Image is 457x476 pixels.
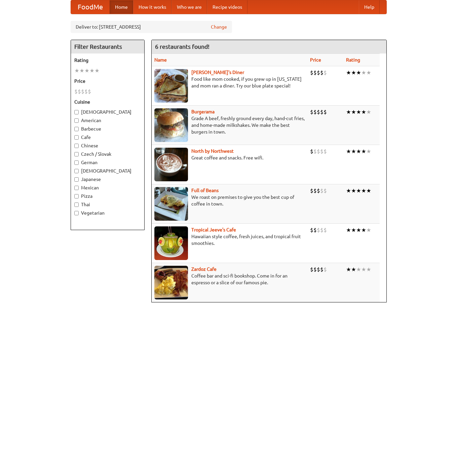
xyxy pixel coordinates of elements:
[317,266,320,273] li: $
[74,177,79,182] input: Japanese
[351,187,356,194] li: ★
[313,226,317,234] li: $
[74,109,141,115] label: [DEMOGRAPHIC_DATA]
[317,187,320,194] li: $
[346,57,360,63] a: Rating
[133,0,172,14] a: How it works
[74,160,79,165] input: German
[356,148,361,155] li: ★
[323,69,327,76] li: $
[74,168,141,174] label: [DEMOGRAPHIC_DATA]
[71,40,144,53] h4: Filter Restaurants
[79,67,84,74] li: ★
[310,148,313,155] li: $
[74,186,79,190] input: Mexican
[84,88,88,95] li: $
[74,211,79,215] input: Vegetarian
[346,226,351,234] li: ★
[191,227,236,232] a: Tropical Jeeve's Cafe
[346,148,351,155] li: ★
[191,266,217,272] a: Zardoz Cafe
[110,0,133,14] a: Home
[154,226,188,260] img: jeeves.jpg
[154,272,305,286] p: Coffee bar and sci-fi bookshop. Come in for an espresso or a slice of our famous pie.
[356,226,361,234] li: ★
[74,142,141,149] label: Chinese
[323,148,327,155] li: $
[320,148,323,155] li: $
[320,187,323,194] li: $
[154,76,305,89] p: Food like mom cooked, if you grew up in [US_STATE] and mom ran a diner. Try our blue plate special!
[320,226,323,234] li: $
[323,187,327,194] li: $
[361,226,366,234] li: ★
[356,187,361,194] li: ★
[323,108,327,116] li: $
[211,24,227,30] a: Change
[366,69,371,76] li: ★
[346,187,351,194] li: ★
[74,144,79,148] input: Chinese
[154,154,305,161] p: Great coffee and snacks. Free wifi.
[74,203,79,207] input: Thai
[346,108,351,116] li: ★
[361,108,366,116] li: ★
[74,78,141,84] h5: Price
[320,266,323,273] li: $
[359,0,380,14] a: Help
[154,148,188,181] img: north.jpg
[154,266,188,299] img: zardoz.jpg
[154,57,167,63] a: Name
[172,0,207,14] a: Who we are
[74,110,79,114] input: [DEMOGRAPHIC_DATA]
[154,233,305,247] p: Hawaiian style coffee, fresh juices, and tropical fruit smoothies.
[154,69,188,103] img: sallys.jpg
[191,109,215,114] a: Burgerama
[191,70,244,75] a: [PERSON_NAME]'s Diner
[366,266,371,273] li: ★
[346,266,351,273] li: ★
[317,226,320,234] li: $
[317,69,320,76] li: $
[323,226,327,234] li: $
[351,266,356,273] li: ★
[74,201,141,208] label: Thai
[74,134,141,141] label: Cafe
[356,69,361,76] li: ★
[320,69,323,76] li: $
[74,125,141,132] label: Barbecue
[361,266,366,273] li: ★
[74,193,141,199] label: Pizza
[313,266,317,273] li: $
[191,188,219,193] a: Full of Beans
[74,67,79,74] li: ★
[361,69,366,76] li: ★
[154,187,188,221] img: beans.jpg
[323,266,327,273] li: $
[78,88,81,95] li: $
[366,148,371,155] li: ★
[89,67,94,74] li: ★
[74,152,79,156] input: Czech / Slovak
[313,69,317,76] li: $
[74,135,79,140] input: Cafe
[191,148,234,154] a: North by Northwest
[361,148,366,155] li: ★
[313,148,317,155] li: $
[366,187,371,194] li: ★
[84,67,89,74] li: ★
[310,69,313,76] li: $
[88,88,91,95] li: $
[310,57,321,63] a: Price
[74,194,79,198] input: Pizza
[74,159,141,166] label: German
[320,108,323,116] li: $
[313,108,317,116] li: $
[317,148,320,155] li: $
[71,21,232,33] div: Deliver to: [STREET_ADDRESS]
